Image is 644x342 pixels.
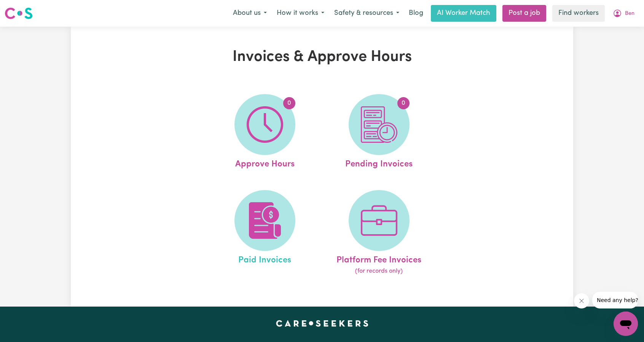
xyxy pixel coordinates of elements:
[5,5,46,11] span: Need any help?
[210,94,320,171] a: Approve Hours
[235,155,295,171] span: Approve Hours
[574,293,589,308] iframe: Close message
[276,320,368,326] a: Careseekers home page
[228,5,272,21] button: About us
[336,251,421,267] span: Platform Fee Invoices
[329,5,404,21] button: Safety & resources
[592,292,638,308] iframe: Message from company
[397,97,410,109] span: 0
[324,94,434,171] a: Pending Invoices
[404,5,428,22] a: Blog
[355,267,403,276] span: (for records only)
[159,48,485,66] h1: Invoices & Approve Hours
[345,155,413,171] span: Pending Invoices
[5,5,33,22] a: Careseekers logo
[210,190,320,276] a: Paid Invoices
[283,97,295,109] span: 0
[614,312,638,336] iframe: Button to launch messaging window
[625,10,634,18] span: Ben
[272,5,329,21] button: How it works
[238,251,291,267] span: Paid Invoices
[324,190,434,276] a: Platform Fee Invoices(for records only)
[608,5,639,21] button: My Account
[502,5,546,22] a: Post a job
[5,6,33,20] img: Careseekers logo
[431,5,496,22] a: AI Worker Match
[552,5,605,22] a: Find workers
